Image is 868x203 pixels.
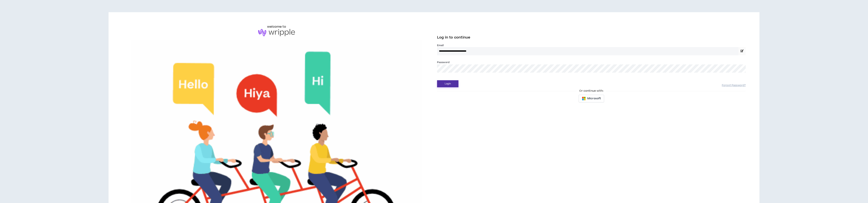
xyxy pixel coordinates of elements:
label: Email [437,44,746,47]
img: logo-brand.png [258,29,295,36]
span: Log in to continue [437,35,470,40]
h6: welcome to [267,24,286,29]
span: Or continue with: [577,89,606,93]
label: Password [437,61,449,64]
button: Microsoft [579,95,604,102]
a: Forgot Password? [722,84,746,87]
span: Microsoft [587,96,601,101]
button: Login [437,80,458,87]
